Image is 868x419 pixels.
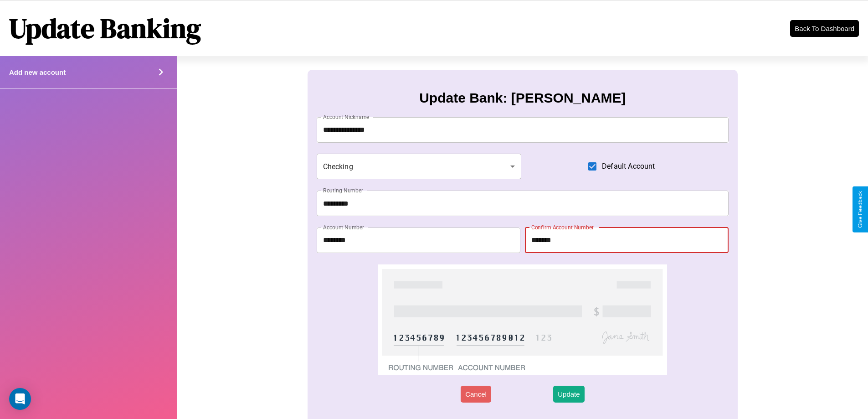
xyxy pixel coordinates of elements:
span: Default Account [602,161,655,172]
button: Cancel [461,386,491,403]
button: Update [553,386,584,403]
img: check [378,264,667,375]
label: Account Nickname [323,113,370,121]
label: Routing Number [323,186,363,194]
div: Checking [317,154,522,179]
h4: Add new account [9,68,66,76]
div: Open Intercom Messenger [9,388,31,410]
h3: Update Bank: [PERSON_NAME] [419,90,626,106]
h1: Update Banking [9,10,201,47]
button: Back To Dashboard [790,20,859,37]
label: Confirm Account Number [531,223,594,231]
div: Give Feedback [857,191,863,228]
label: Account Number [323,223,364,231]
